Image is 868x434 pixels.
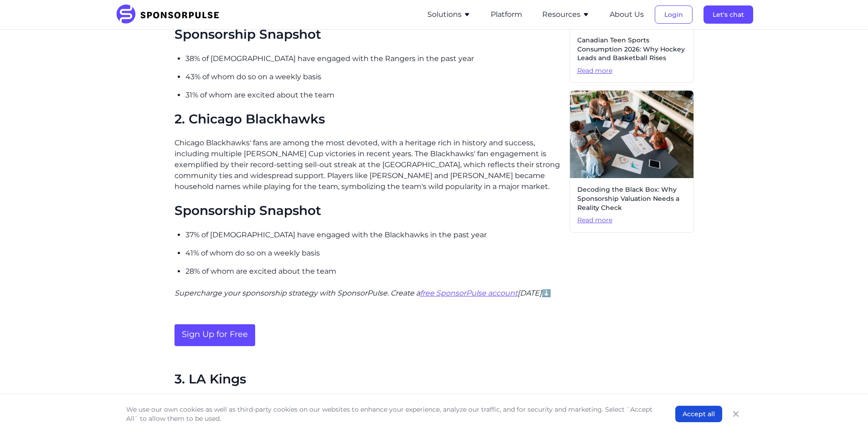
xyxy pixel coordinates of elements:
a: Decoding the Black Box: Why Sponsorship Valuation Needs a Reality CheckRead more [570,90,694,232]
a: Let's chat [704,10,753,19]
p: We use our own cookies as well as third-party cookies on our websites to enhance your experience,... [126,405,657,423]
button: Resources [542,9,590,20]
a: About Us [610,10,644,19]
h2: Sponsorship Snapshot [175,27,562,42]
span: Read more [577,66,686,76]
p: 31% of whom are excited about the team [185,90,562,101]
i: Supercharge your sponsorship strategy with SponsorPulse. Create a [175,289,420,297]
p: 41% of whom do so on a weekly basis [185,248,562,259]
button: Accept all [675,406,722,422]
button: Solutions [427,9,471,20]
iframe: Chat Widget [822,390,868,434]
i: [DATE] [518,289,542,297]
button: Let's chat [704,5,753,24]
h2: Sponsorship Snapshot [175,203,562,219]
p: 43% of whom do so on a weekly basis [185,71,562,82]
p: 38% of [DEMOGRAPHIC_DATA] have engaged with the Rangers in the past year [185,53,562,64]
h2: 3. LA Kings [175,372,562,387]
h2: 2. Chicago Blackhawks [175,112,562,127]
button: Login [655,5,693,24]
p: 28% of whom are excited about the team [185,266,562,277]
button: Platform [491,9,522,20]
img: SponsorPulse [115,5,226,25]
span: Read more [577,216,686,225]
p: Chicago Blackhawks' fans are among the most devoted, with a heritage rich in history and success,... [175,138,562,192]
a: Login [655,10,693,19]
p: 37% of [DEMOGRAPHIC_DATA] have engaged with the Blackhawks in the past year [185,230,562,240]
a: Platform [491,10,522,19]
button: Close [729,408,742,420]
a: Sign Up for Free [175,324,255,346]
button: About Us [610,9,644,20]
span: Canadian Teen Sports Consumption 2026: Why Hockey Leads and Basketball Rises [577,36,686,63]
a: free SponsorPulse account [420,289,518,297]
span: Decoding the Black Box: Why Sponsorship Valuation Needs a Reality Check [577,185,686,212]
p: ⬇️ [175,288,562,299]
img: Getty images courtesy of Unsplash [570,91,693,178]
